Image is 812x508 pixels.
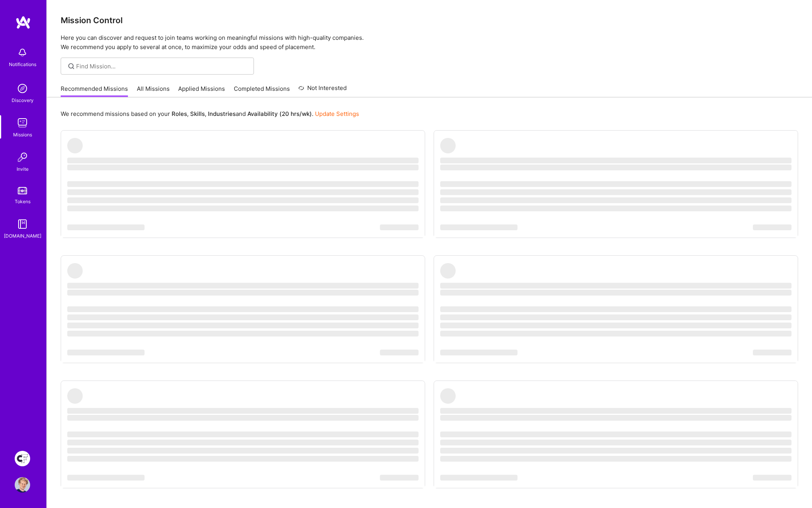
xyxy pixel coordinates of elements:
img: Invite [15,150,30,165]
a: Not Interested [298,83,347,97]
div: Tokens [15,197,31,206]
div: Missions [13,131,32,139]
img: tokens [18,187,27,194]
b: Skills [190,110,205,117]
img: User Avatar [15,477,30,493]
b: Availability (20 hrs/wk) [247,110,312,117]
img: Creative Fabrica Project Team [15,451,30,466]
img: bell [15,45,30,60]
a: Recommended Missions [61,85,128,97]
img: guide book [15,216,30,232]
div: [DOMAIN_NAME] [4,232,41,240]
img: logo [15,15,31,29]
div: Discovery [12,96,34,104]
i: icon SearchGrey [67,62,76,71]
a: Creative Fabrica Project Team [13,451,32,466]
p: Here you can discover and request to join teams working on meaningful missions with high-quality ... [61,33,798,52]
a: All Missions [137,85,170,97]
div: Invite [17,165,29,173]
b: Industries [208,110,236,117]
a: Completed Missions [234,85,290,97]
h3: Mission Control [61,15,798,25]
img: discovery [15,81,30,96]
a: Update Settings [315,110,359,117]
p: We recommend missions based on your , , and . [61,110,359,118]
b: Roles [172,110,187,117]
img: teamwork [15,115,30,131]
div: Notifications [9,60,36,68]
a: User Avatar [13,477,32,493]
input: Find Mission... [76,62,248,70]
a: Applied Missions [178,85,225,97]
